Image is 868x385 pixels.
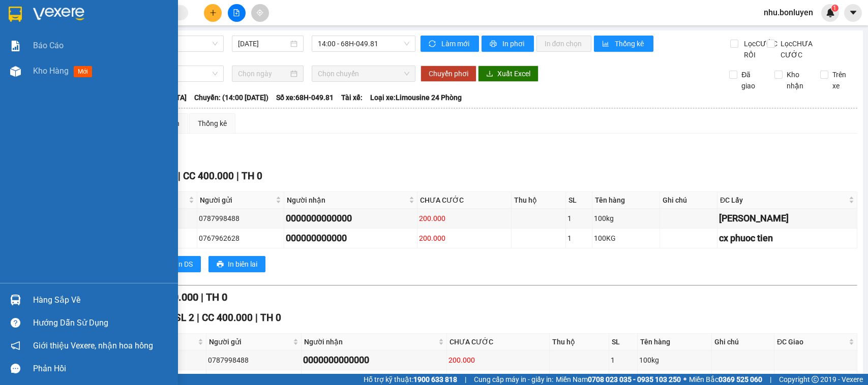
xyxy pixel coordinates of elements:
span: Người gửi [209,336,291,347]
button: printerIn biên lai [208,256,265,272]
span: ⚪️ [683,377,686,381]
span: | [255,312,258,324]
div: 1 [567,233,590,244]
span: Miền Bắc [689,374,762,385]
span: Cung cấp máy in - giấy in: [474,374,553,385]
th: Thu hộ [512,192,566,209]
div: Hướng dẫn sử dụng [33,315,170,331]
div: 200.000 [448,355,548,366]
span: In biên lai [228,259,257,270]
span: ĐC Giao [777,336,847,347]
button: bar-chartThống kê [594,36,653,52]
span: | [197,312,199,324]
div: 100kg [594,213,659,224]
span: printer [490,40,498,48]
span: TH 0 [242,170,262,182]
span: download [486,70,493,78]
span: Trên xe [828,69,858,91]
span: message [11,364,20,373]
button: printerIn phơi [482,36,534,52]
span: Xuất Excel [497,68,530,79]
span: sync [429,40,437,48]
span: | [201,291,203,303]
div: Phản hồi [33,361,170,376]
span: ĐC Lấy [720,195,847,206]
th: Tên hàng [592,192,661,209]
button: caret-down [844,4,862,22]
button: syncLàm mới [421,36,479,52]
span: file-add [233,9,240,16]
input: Chọn ngày [238,68,288,79]
div: 200.000 [419,233,510,244]
div: 0787998488 [208,355,300,366]
strong: 1900 633 818 [413,375,457,383]
span: In DS [176,259,193,270]
span: Miền Nam [556,374,681,385]
span: question-circle [11,318,20,328]
span: bar-chart [602,40,611,48]
button: downloadXuất Excel [478,66,538,82]
button: file-add [228,4,246,22]
img: logo-vxr [9,7,22,22]
span: Người gửi [200,195,274,206]
span: Hỗ trợ kỹ thuật: [364,374,457,385]
div: cx phuoc tien [719,231,855,245]
span: Tài xế: [341,92,363,103]
button: aim [251,4,269,22]
sup: 1 [831,5,839,12]
img: icon-new-feature [826,8,835,17]
span: notification [11,341,20,350]
div: 100KG [594,233,659,244]
th: SL [566,192,592,209]
span: | [178,170,181,182]
span: mới [74,66,92,77]
img: warehouse-icon [10,66,21,77]
span: aim [256,9,263,16]
span: Số xe: 68H-049.81 [276,92,334,103]
span: plus [209,9,217,16]
strong: 0708 023 035 - 0935 103 250 [588,375,681,383]
span: 14:00 - 68H-049.81 [318,36,409,51]
span: Kho hàng [33,66,69,76]
div: 0787998488 [199,213,283,224]
span: TH 0 [260,312,281,324]
img: solution-icon [10,41,21,51]
span: Chuyến: (14:00 [DATE]) [194,92,268,103]
button: In đơn chọn [536,36,592,52]
span: In phơi [502,38,526,49]
span: printer [217,261,224,269]
div: 0000000000000 [286,211,415,226]
input: 12/09/2025 [238,38,288,49]
span: copyright [812,376,819,383]
div: Thống kê [198,118,227,129]
span: CC 400.000 [183,170,234,182]
th: Ghi chú [660,192,717,209]
div: 1 [567,213,590,224]
span: Giới thiệu Vexere, nhận hoa hồng [33,339,153,352]
div: 0767962628 [199,233,283,244]
span: Đã giao [737,69,767,91]
span: Chọn chuyến [318,66,409,81]
img: warehouse-icon [10,295,21,305]
th: Thu hộ [550,334,609,350]
span: Lọc CƯỚC RỒI [740,38,779,60]
th: SL [609,334,638,350]
div: 0000000000000 [303,353,445,367]
span: | [770,374,771,385]
span: Báo cáo [33,39,64,52]
span: caret-down [849,8,858,17]
div: 1 [611,355,636,366]
span: | [465,374,466,385]
button: printerIn DS [157,256,201,272]
button: Chuyển phơi [421,66,476,82]
span: TH 0 [206,291,227,303]
span: Thống kê [615,38,645,49]
th: CHƯA CƯỚC [417,192,512,209]
th: Ghi chú [712,334,774,350]
span: Làm mới [441,38,471,49]
div: 200.000 [419,213,510,224]
div: Hàng sắp về [33,293,170,308]
span: CC 400.000 [202,312,253,324]
div: 100kg [639,355,710,366]
span: Kho nhận [783,69,812,91]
